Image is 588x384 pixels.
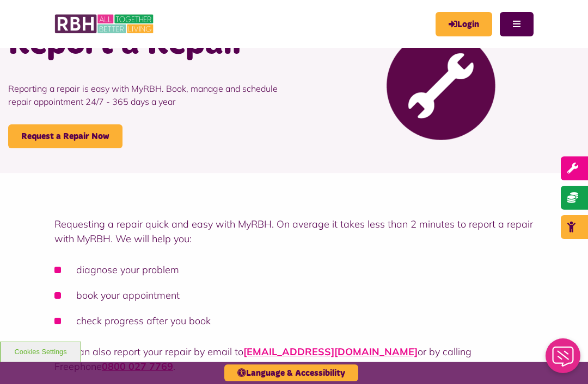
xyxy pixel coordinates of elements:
[436,12,492,36] a: MyRBH
[8,66,286,124] p: Reporting a repair is easy with MyRBH. Book, manage and schedule repair appointment 24/7 - 365 da...
[54,262,534,277] li: diagnose your problem
[54,217,534,246] p: Requesting a repair quick and easy with MyRBH. On average it takes less than 2 minutes to report ...
[539,335,588,384] iframe: Netcall Web Assistant for live chat
[500,12,534,36] button: Navigation
[54,11,155,37] img: RBH
[54,288,534,303] li: book your appointment
[224,364,358,381] button: Language & Accessibility
[387,32,495,140] img: Report Repair
[8,124,122,148] a: Request a Repair Now
[102,360,173,373] a: call 0800 027 7769
[54,344,534,374] p: You can also report your repair by email to or by calling Freephone .
[54,313,534,328] li: check progress after you book
[243,345,418,358] a: [EMAIL_ADDRESS][DOMAIN_NAME]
